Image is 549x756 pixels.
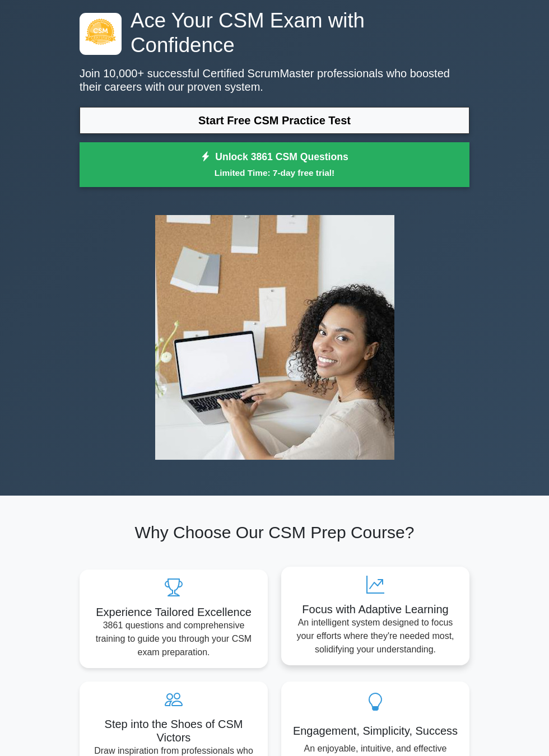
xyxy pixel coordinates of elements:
[80,522,469,543] h2: Why Choose Our CSM Prep Course?
[94,166,455,179] small: Limited Time: 7-day free trial!
[290,724,460,738] h5: Engagement, Simplicity, Success
[290,616,460,656] p: An intelligent system designed to focus your efforts where they're needed most, solidifying your ...
[89,619,259,659] p: 3861 questions and comprehensive training to guide you through your CSM exam preparation.
[80,8,469,58] h1: Ace Your CSM Exam with Confidence
[89,605,259,619] h5: Experience Tailored Excellence
[80,67,469,94] p: Join 10,000+ successful Certified ScrumMaster professionals who boosted their careers with our pr...
[89,717,259,744] h5: Step into the Shoes of CSM Victors
[80,107,469,134] a: Start Free CSM Practice Test
[290,603,460,616] h5: Focus with Adaptive Learning
[80,142,469,187] a: Unlock 3861 CSM QuestionsLimited Time: 7-day free trial!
